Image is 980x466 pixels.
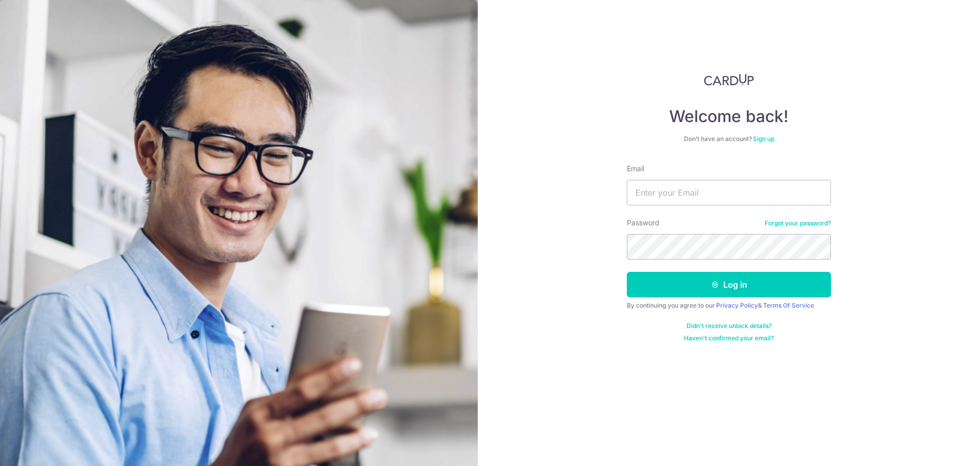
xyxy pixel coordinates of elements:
button: Log in [627,272,831,297]
a: Privacy Policy [716,301,758,309]
div: By continuing you agree to our & [627,301,831,310]
a: Forgot your password? [765,219,831,227]
a: Didn't receive unlock details? [687,322,772,330]
a: Sign up [753,135,774,143]
input: Enter your Email [627,180,831,205]
h4: Welcome back! [627,106,831,127]
a: Terms Of Service [763,301,814,309]
a: Haven't confirmed your email? [684,334,774,342]
div: Don’t have an account? [627,135,831,143]
label: Password [627,218,659,228]
img: CardUp Logo [704,74,754,86]
label: Email [627,164,644,174]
